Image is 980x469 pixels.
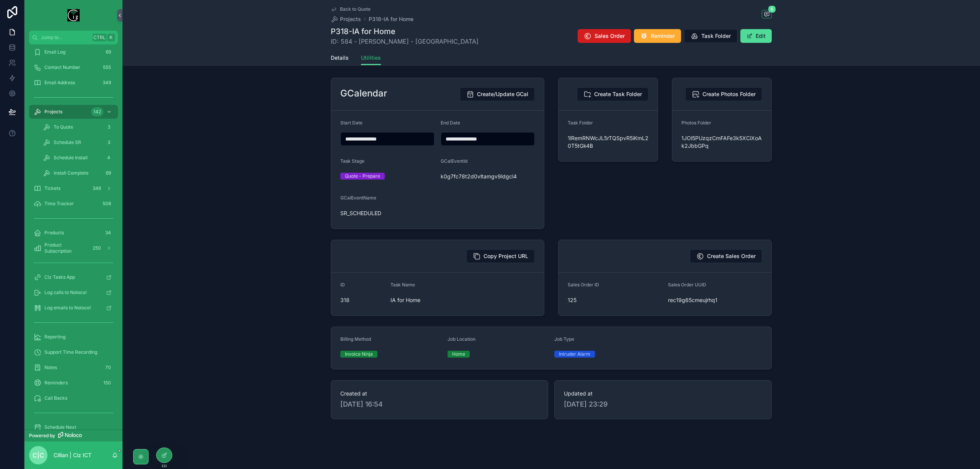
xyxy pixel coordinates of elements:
div: Invoice Ninja [345,351,373,358]
div: 69 [103,47,113,57]
a: Support Time Recording [29,345,118,359]
button: Create Photos Folder [685,87,762,101]
a: Utilities [361,51,381,65]
a: Contact Number555 [29,60,118,74]
span: Task Folder [568,120,593,126]
span: Details [331,54,349,62]
p: Cillian | Ciz ICT [54,451,91,459]
div: 508 [100,199,113,208]
span: Product Subscription [44,242,87,254]
button: Create Sales Order [690,249,762,263]
a: Time Tracker508 [29,197,118,211]
div: 150 [101,378,113,387]
span: 125 [568,296,662,304]
span: To Quote [54,124,73,130]
span: Tickets [44,185,60,191]
span: ID: 584 - [PERSON_NAME] - [GEOGRAPHIC_DATA] [331,37,479,46]
a: Back to Quote [331,6,371,12]
button: Edit [740,29,772,43]
span: IA for Home [390,296,535,304]
a: Tickets346 [29,181,118,195]
h1: P318-IA for Home [331,26,479,37]
div: Intruder Alarm [559,351,590,358]
a: Schedule Next [29,420,118,434]
span: Copy Project URL [483,252,528,260]
span: rec19g65cmeujrhq1 [668,296,762,304]
span: Create/Update GCal [477,90,528,98]
span: Projects [44,109,62,115]
a: Reminders150 [29,376,118,390]
span: Sales Order UUID [668,282,706,288]
a: Reporting [29,330,118,344]
div: 555 [101,63,113,72]
span: [DATE] 16:54 [340,399,539,410]
div: 3 [104,138,113,147]
span: [DATE] 23:29 [564,399,762,410]
span: K [108,34,114,41]
div: scrollable content [24,44,122,430]
button: Create/Update GCal [460,87,535,101]
button: Create Task Folder [577,87,648,101]
span: Sales Order [595,32,625,40]
span: GCalEventId [441,158,467,164]
a: Schedule SR3 [38,136,118,149]
span: Contact Number [44,64,80,70]
span: Schedule Next [44,424,76,430]
span: Support Time Recording [44,349,97,355]
a: Call Backs [29,391,118,405]
span: Created at [340,390,539,397]
a: P318-IA for Home [369,15,413,23]
div: Quote - Prepare [345,173,380,180]
span: Install Complete [54,170,88,176]
div: 3 [104,123,113,132]
span: Task Stage [340,158,364,164]
span: 318 [340,296,384,304]
a: Projects [331,15,361,23]
div: 142 [91,107,103,116]
a: Schedule Install4 [38,151,118,165]
span: Projects [340,15,361,23]
a: Log calls to Noloco! [29,286,118,299]
span: Create Sales Order [707,252,756,260]
span: Powered by [29,433,55,439]
span: Time Tracker [44,201,74,207]
span: Notes [44,364,57,371]
div: 69 [103,168,113,178]
span: ID [340,282,345,288]
a: Email Address349 [29,76,118,90]
a: Product Subscription250 [29,241,118,255]
button: Jump to...CtrlK [29,31,118,44]
span: C|C [33,451,44,460]
span: GCalEventName [340,195,376,201]
span: Schedule SR [54,139,81,145]
span: Email Address [44,80,75,86]
span: Photos Folder [681,120,711,126]
span: Task Folder [701,32,731,40]
div: 250 [90,243,103,253]
a: Notes70 [29,361,118,374]
a: Email Log69 [29,45,118,59]
button: Copy Project URL [466,249,535,263]
button: 6 [762,10,772,20]
span: Job Type [554,336,574,342]
span: Call Backs [44,395,67,401]
span: Reporting [44,334,65,340]
a: Install Complete69 [38,166,118,180]
span: Create Task Folder [594,90,642,98]
img: App logo [67,9,80,21]
span: Back to Quote [340,6,371,12]
span: Utilities [361,54,381,62]
span: Reminders [44,380,68,386]
span: Email Log [44,49,65,55]
span: Billing Method [340,336,371,342]
div: 346 [90,184,103,193]
span: Start Date [340,120,363,126]
span: End Date [441,120,460,126]
span: Sales Order ID [568,282,599,288]
a: Products34 [29,226,118,240]
span: 1lRemRNWcJL5rTQSpvR5iKmL20T5tGk4B [568,134,648,150]
span: Updated at [564,390,762,397]
span: Products [44,230,64,236]
span: Log emails to Noloco! [44,305,91,311]
h2: GCalendar [340,87,387,100]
